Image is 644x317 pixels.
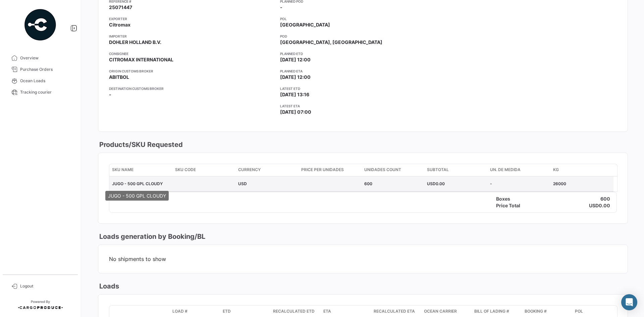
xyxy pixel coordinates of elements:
app-card-info-title: Latest ETD [280,86,446,91]
div: JUGO - 500 GPL CLOUDY [105,191,169,201]
h4: Boxes [496,196,534,202]
span: Purchase Orders [20,66,72,72]
app-card-info-title: Planned ETD [280,51,446,56]
div: Abrir Intercom Messenger [621,294,637,310]
span: USD [238,181,247,186]
span: ABITBOL [109,74,129,81]
app-card-info-title: Consignee [109,51,275,56]
h4: 600 [600,196,610,202]
h4: Price Total [496,202,534,209]
span: Load # [172,308,187,314]
span: Subtotal [427,167,449,173]
datatable-header-cell: SKU Name [109,164,172,176]
h3: Loads [98,281,119,291]
img: powered-by.png [23,8,57,42]
span: Bill of Lading # [474,308,509,314]
span: UN. DE MEDIDA [490,167,521,173]
span: SKU Name [112,167,133,173]
span: Logout [20,283,72,289]
span: Booking # [525,308,547,314]
span: JUGO - 500 GPL CLOUDY [112,181,163,186]
h4: USD [589,202,599,209]
app-card-info-title: Planned ETA [280,68,446,74]
span: ETD [223,308,231,314]
span: POL [575,308,583,314]
span: Ocean Loads [20,78,72,84]
a: Overview [5,52,75,64]
datatable-header-cell: Currency [235,164,299,176]
app-card-info-title: Exporter [109,16,275,21]
app-card-info-title: Destination Customs Broker [109,86,275,91]
span: Price per Unidades [301,167,344,173]
span: 25071447 [109,4,132,11]
div: 600 [364,181,422,187]
span: Citromax [109,21,130,28]
app-card-info-title: POL [280,16,446,21]
span: [GEOGRAPHIC_DATA] [280,21,330,28]
span: Tracking courier [20,89,72,95]
span: No shipments to show [109,256,617,262]
h3: Loads generation by Booking/BL [98,232,205,241]
span: 0.00 [436,181,445,186]
span: - [109,91,111,98]
span: [DATE] 13:16 [280,91,309,98]
span: - [490,181,492,186]
a: Ocean Loads [5,75,75,87]
h4: 0.00 [599,202,610,209]
app-card-info-title: Importer [109,34,275,39]
span: - [280,4,282,11]
span: Recalculated ETD [273,308,315,314]
span: Unidades count [364,167,401,173]
datatable-header-cell: SKU Code [172,164,235,176]
span: Ocean Carrier [424,308,457,314]
span: [DATE] 12:00 [280,74,311,81]
span: Recalculated ETA [374,308,415,314]
span: [DATE] 07:00 [280,109,311,115]
span: Overview [20,55,72,61]
span: SKU Code [175,167,196,173]
a: Purchase Orders [5,64,75,75]
span: [DATE] 12:00 [280,56,311,63]
span: CITROMAX INTERNATIONAL [109,56,173,63]
h3: Products/SKU Requested [98,140,183,149]
a: Tracking courier [5,87,75,98]
span: ETA [323,308,331,314]
app-card-info-title: Origin Customs Broker [109,68,275,74]
span: USD [427,181,436,186]
span: 26000 [553,181,566,186]
app-card-info-title: Latest ETA [280,103,446,109]
span: DOHLER HOLLAND B.V. [109,39,161,46]
app-card-info-title: POD [280,34,446,39]
span: Currency [238,167,261,173]
span: [GEOGRAPHIC_DATA], [GEOGRAPHIC_DATA] [280,39,382,46]
span: KG [553,167,559,173]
